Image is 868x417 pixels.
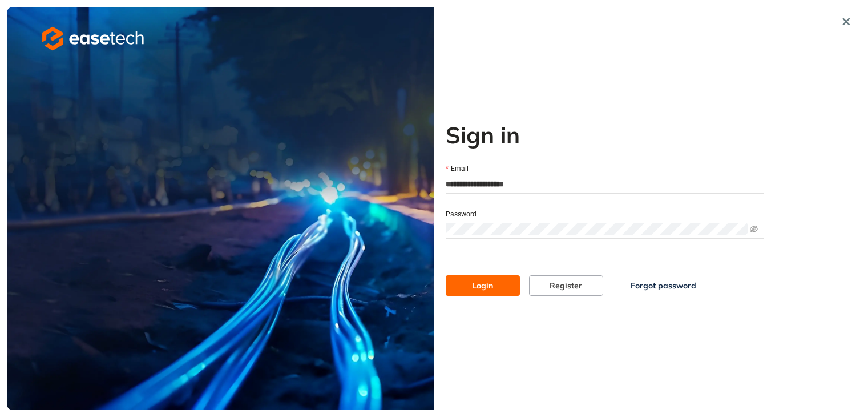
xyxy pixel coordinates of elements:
[446,121,765,149] h2: Sign in
[750,225,758,233] span: eye-invisible
[446,275,520,296] button: Login
[529,275,603,296] button: Register
[446,163,469,174] label: Email
[550,279,582,292] span: Register
[446,223,748,235] input: Password
[612,275,714,296] button: Forgot password
[472,279,493,292] span: Login
[631,279,696,292] span: Forgot password
[7,7,434,410] img: cover image
[446,209,477,220] label: Password
[446,175,765,193] input: Email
